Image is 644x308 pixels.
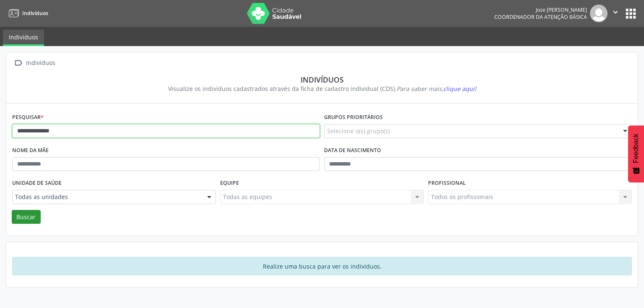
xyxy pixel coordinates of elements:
[324,111,383,124] label: Grupos prioritários
[22,10,48,17] span: Indivíduos
[12,210,41,224] button: Buscar
[15,193,199,201] span: Todas as unidades
[590,5,608,22] img: img
[12,257,632,275] div: Realize uma busca para ver os indivíduos.
[3,30,44,46] a: Indivíduos
[443,85,476,93] span: clique aqui!
[608,5,623,22] button: 
[12,57,57,69] a:  Indivíduos
[397,85,476,93] i: Para saber mais,
[12,177,62,190] label: Unidade de saúde
[220,177,239,190] label: Equipe
[494,6,587,13] div: Joze [PERSON_NAME]
[324,144,381,157] label: Data de nascimento
[12,57,24,69] i: 
[18,75,626,84] div: Indivíduos
[12,144,49,157] label: Nome da mãe
[428,177,466,190] label: Profissional
[623,6,638,21] button: apps
[494,13,587,21] span: Coordenador da Atenção Básica
[6,6,48,20] a: Indivíduos
[327,127,390,135] span: Selecione o(s) grupo(s)
[611,8,620,17] i: 
[628,125,644,182] button: Feedback - Mostrar pesquisa
[18,84,626,93] div: Visualize os indivíduos cadastrados através da ficha de cadastro individual (CDS).
[24,57,57,69] div: Indivíduos
[12,111,44,124] label: Pesquisar
[632,134,640,163] span: Feedback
